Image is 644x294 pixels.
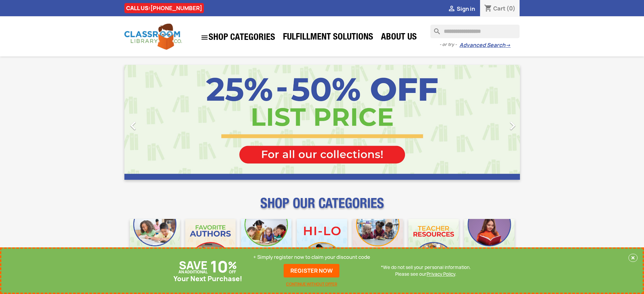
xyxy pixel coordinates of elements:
i:  [504,117,521,134]
i: search [430,25,438,33]
div: CALL US: [124,3,204,13]
a: Next [460,65,520,180]
img: CLC_Favorite_Authors_Mobile.jpg [185,219,236,269]
span: - or try - [439,41,459,48]
span: Sign in [457,5,475,13]
i:  [448,5,456,13]
a: Advanced Search→ [459,42,510,49]
a: Fulfillment Solutions [280,31,377,45]
i:  [125,117,142,134]
i:  [200,33,209,42]
a: SHOP CATEGORIES [197,30,279,45]
a:  Sign in [448,5,475,13]
img: CLC_HiLo_Mobile.jpg [297,219,347,269]
img: CLC_Phonics_And_Decodables_Mobile.jpg [241,219,291,269]
input: Search [430,25,520,38]
span: Cart [493,5,505,12]
i: shopping_cart [484,5,492,13]
img: CLC_Dyslexia_Mobile.jpg [464,219,515,269]
img: Classroom Library Company [124,24,182,50]
span: → [505,42,510,49]
span: (0) [506,5,516,12]
a: Previous [124,65,184,180]
img: CLC_Teacher_Resources_Mobile.jpg [408,219,459,269]
img: CLC_Bulk_Mobile.jpg [130,219,180,269]
img: CLC_Fiction_Nonfiction_Mobile.jpg [353,219,403,269]
p: SHOP OUR CATEGORIES [124,201,520,214]
a: [PHONE_NUMBER] [150,4,202,12]
a: About Us [378,31,420,45]
ul: Carousel container [124,65,520,180]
